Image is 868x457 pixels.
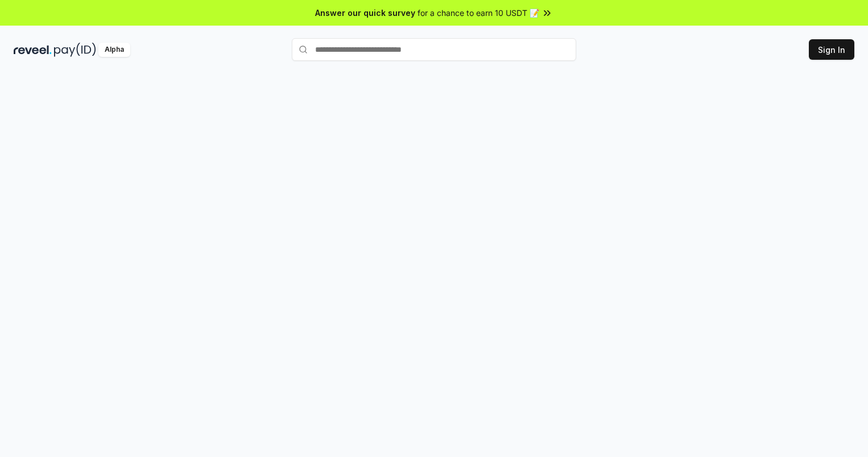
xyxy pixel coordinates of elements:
img: pay_id [54,43,96,57]
span: for a chance to earn 10 USDT 📝 [418,7,539,19]
div: Alpha [98,43,130,57]
span: Answer our quick survey [315,7,415,19]
button: Sign In [809,39,854,60]
img: reveel_dark [14,43,52,57]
